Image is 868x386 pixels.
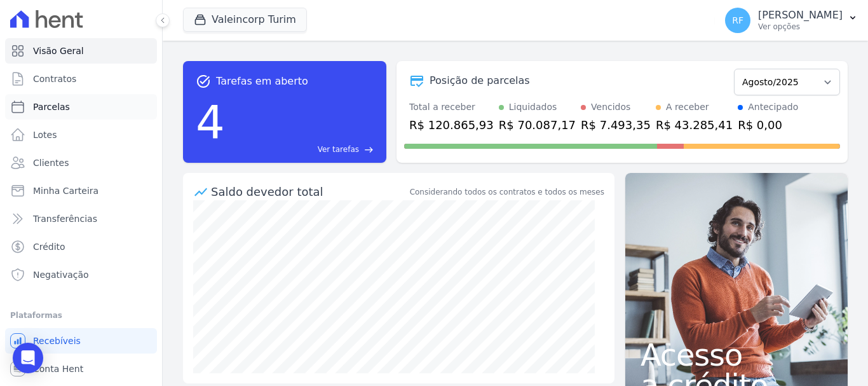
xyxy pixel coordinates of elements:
[33,268,89,281] span: Negativação
[409,100,494,114] div: Total a receber
[5,38,157,64] a: Visão Geral
[318,144,359,155] span: Ver tarefas
[196,89,225,155] div: 4
[33,45,84,57] span: Visão Geral
[5,150,157,176] a: Clientes
[5,262,157,287] a: Negativação
[748,100,798,114] div: Antecipado
[211,183,407,200] div: Saldo devedor total
[656,116,733,134] div: R$ 43.285,41
[715,3,868,38] button: RF [PERSON_NAME] Ver opções
[33,72,76,85] span: Contratos
[509,100,557,114] div: Liquidados
[499,116,576,134] div: R$ 70.087,17
[5,234,157,259] a: Crédito
[13,343,43,373] div: Open Intercom Messenger
[732,16,743,25] span: RF
[230,144,374,155] a: Ver tarefas east
[5,122,157,148] a: Lotes
[33,362,83,375] span: Conta Hent
[5,356,157,382] a: Conta Hent
[758,22,843,32] p: Ver opções
[738,116,798,134] div: R$ 0,00
[666,100,709,114] div: A receber
[33,100,70,113] span: Parcelas
[5,206,157,231] a: Transferências
[591,100,630,114] div: Vencidos
[5,328,157,354] a: Recebíveis
[33,240,65,253] span: Crédito
[641,340,832,370] span: Acesso
[196,74,211,89] span: task_alt
[5,66,157,92] a: Contratos
[5,178,157,203] a: Minha Carteira
[216,74,308,89] span: Tarefas em aberto
[409,116,494,134] div: R$ 120.865,93
[410,186,604,198] div: Considerando todos os contratos e todos os meses
[581,116,651,134] div: R$ 7.493,35
[430,73,530,88] div: Posição de parcelas
[33,334,81,347] span: Recebíveis
[33,128,57,141] span: Lotes
[10,308,152,323] div: Plataformas
[183,8,307,32] button: Valeincorp Turim
[33,184,98,197] span: Minha Carteira
[33,212,97,225] span: Transferências
[33,156,69,169] span: Clientes
[364,145,374,155] span: east
[5,94,157,120] a: Parcelas
[758,9,843,22] p: [PERSON_NAME]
